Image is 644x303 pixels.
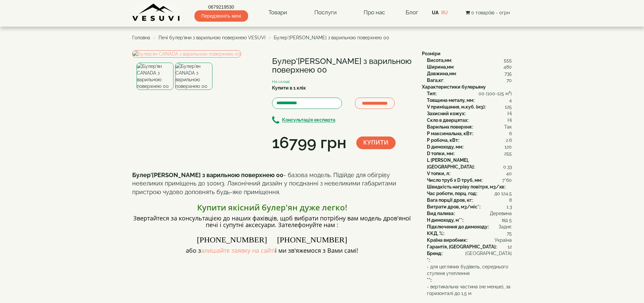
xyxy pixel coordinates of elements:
[427,177,482,183] b: Число труб x D труб, мм:
[427,110,512,117] div: :
[132,171,412,196] p: - базова модель. Підійде для обігріву невеликих приміщень до 100м3. Лаконічний дизайн у поєднанні...
[427,71,456,76] b: Довжина,мм
[427,64,512,70] div: :
[507,110,512,117] span: Ні
[137,63,173,90] img: Булер'ян CANADA з варильною поверхнею 00
[272,85,306,91] label: Купити в 1 клік
[504,57,512,64] span: 555
[494,190,505,197] span: до 12
[464,9,512,16] button: 0 товар(ів) - 0грн
[507,117,512,124] span: Ні
[132,3,180,22] img: content
[132,171,283,178] b: Булер'[PERSON_NAME] з варильною поверхнею 00
[427,224,488,229] b: Підключення до димоходу:
[132,215,412,228] h4: Звертайтеся за консультацією до наших фахівців, щоб вибрати потрібну вам модель дров'яної печі і ...
[427,58,451,63] b: Висота,мм
[503,64,512,70] span: 480
[427,223,512,230] div: :
[272,57,412,75] h1: Булер'[PERSON_NAME] з варильною поверхнею 00
[504,150,512,157] span: 255
[427,118,468,123] b: Скло в дверцятах:
[194,4,248,10] a: 0679219530
[427,203,512,210] div: :
[357,5,392,20] a: Про нас
[282,118,335,123] b: Консультація експерта
[427,78,443,83] b: Вага,кг
[197,235,347,244] font: [PHONE_NUMBER] [PHONE_NUMBER]
[465,250,512,257] span: [GEOGRAPHIC_DATA]
[427,90,512,97] div: :
[427,210,512,217] div: :
[159,35,265,40] a: Печі булер'яни з варильною поверхнею VESUVI
[132,35,150,40] a: Головна
[272,132,346,154] div: 16799 грн
[427,57,512,64] div: :
[427,204,480,209] b: Витрати дров, м3/міс*:
[274,35,389,40] span: Булер'[PERSON_NAME] з варильною поверхнею 00
[272,79,290,84] small: На складі
[471,10,510,15] span: 0 товар(ів) - 0грн
[427,191,477,196] b: Час роботи, порц. год:
[427,70,512,77] div: :
[427,190,512,197] div: :
[427,137,512,144] div: :
[427,250,512,257] div: :
[427,150,512,157] div: :
[427,144,463,150] b: D димоходу, мм:
[502,217,512,223] span: від 5
[427,283,512,297] span: - вертикальна частина (не менше), за горизонталі до 1,5 м
[427,170,512,177] div: :
[201,246,275,254] a: алишайте заявку на сайті
[427,217,512,223] div: :
[427,217,463,223] b: H димоходу, м**:
[506,137,512,144] span: 2.6
[427,124,473,130] b: Варильна поверхня:
[498,223,512,230] span: Заднє
[427,151,454,156] b: D топки, мм:
[427,230,512,237] div: :
[427,144,512,150] div: :
[427,171,450,176] b: V топки, л:
[175,63,212,90] img: Булер'ян CANADA з варильною поверхнею 00
[427,91,436,96] b: Тип:
[197,202,347,213] font: Купити якісний булер'ян дуже легко!
[427,157,512,170] div: :
[504,144,512,150] span: 120
[427,97,512,104] div: :
[427,257,512,263] div: :
[406,9,418,16] a: Блог
[427,183,512,190] div: :
[427,117,512,124] div: :
[132,247,412,254] h4: або з і ми зв'яжемося з Вами самі!
[506,203,512,210] span: 1.3
[194,10,248,22] span: Передзвоніть мені
[427,130,512,137] div: :
[509,197,512,203] span: 8
[504,70,512,77] span: 735
[427,251,442,256] b: Бренд:
[427,77,512,84] div: :
[427,243,512,250] div: :
[262,5,294,20] a: Товари
[507,243,512,250] span: 12
[427,184,505,189] b: Швидкість нагріву повітря, м3/хв:
[490,210,512,217] span: Деревина
[427,104,485,110] b: V приміщення, м.куб. (м3):
[427,131,473,136] b: P максимальна, кВт:
[506,170,512,177] span: 40
[422,84,486,90] b: Характеристики булерьяну
[427,244,496,249] b: Гарантія, [GEOGRAPHIC_DATA]:
[427,237,512,243] div: :
[427,104,512,110] div: :
[494,237,512,243] span: Україна
[427,111,465,116] b: Захисний кожух:
[356,137,396,149] button: Купити
[427,263,512,283] div: :
[427,197,473,203] b: Вага порції дров, кг:
[132,50,241,58] img: Булер'ян CANADA з варильною поверхнею 00
[432,10,439,15] a: UA
[427,263,512,277] span: - для цегляних будівель, середнього ступеня утеплення
[427,98,474,103] b: Товщина металу, мм:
